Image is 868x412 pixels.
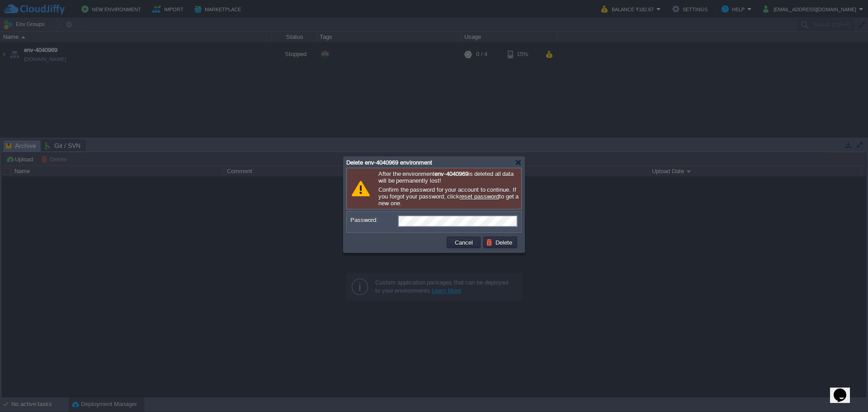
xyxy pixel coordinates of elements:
a: reset password [459,193,499,200]
label: Password: [350,215,397,225]
span: Delete env-4040969 environment [346,159,432,166]
button: Delete [486,238,515,246]
p: After the environment is deleted all data will be permanently lost! [378,170,519,184]
button: Cancel [452,238,476,246]
p: Confirm the password for your account to continue. If you forgot your password, click to get a ne... [378,186,519,207]
b: env-4040969 [434,170,468,177]
iframe: chat widget [830,376,859,403]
